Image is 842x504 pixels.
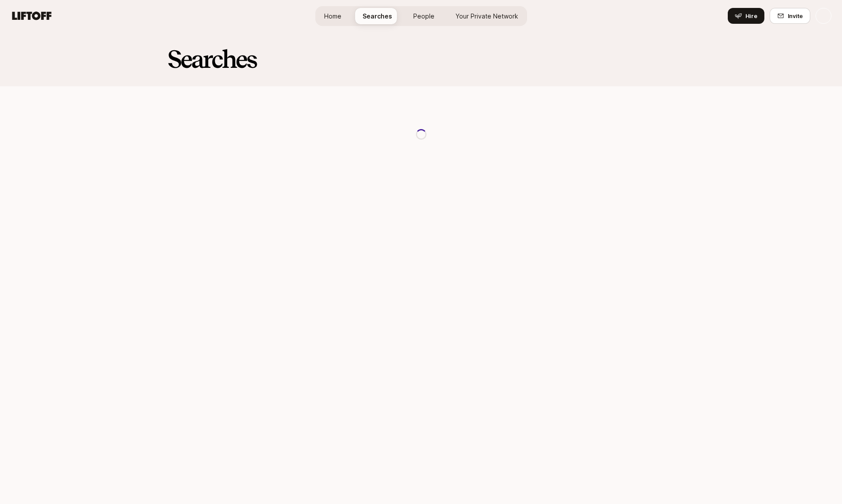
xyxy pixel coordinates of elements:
a: Your Private Network [449,8,525,24]
span: Invite [788,11,803,20]
button: Invite [770,8,810,24]
a: Searches [356,8,399,24]
a: Home [317,8,348,24]
span: Your Private Network [456,11,518,21]
button: Hire [728,8,764,24]
span: Home [324,11,341,21]
span: Hire [745,11,757,20]
span: People [413,11,434,21]
a: People [406,8,442,24]
span: Searches [363,11,392,21]
h2: Searches [167,46,675,72]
